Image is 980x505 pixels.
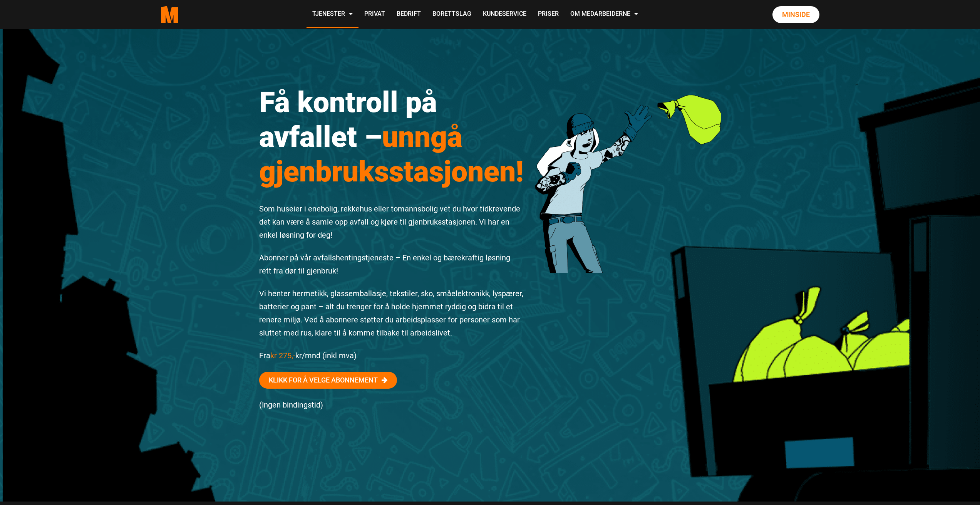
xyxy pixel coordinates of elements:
a: Klikk for å velge abonnement [259,372,397,389]
a: Borettslag [427,1,477,28]
p: Vi henter hermetikk, glassemballasje, tekstiler, sko, småelektronikk, lyspærer, batterier og pant... [259,287,524,339]
p: Som huseier i enebolig, rekkehus eller tomannsbolig vet du hvor tidkrevende det kan være å samle ... [259,202,524,242]
a: Privat [358,1,391,28]
a: Minside [772,6,819,23]
h1: Få kontroll på avfallet – [259,85,524,189]
span: kr 275,- [270,351,295,360]
a: Tjenester [307,1,358,28]
p: Fra kr/mnd (inkl mva) [259,349,524,362]
span: unngå gjenbruksstasjonen! [259,120,524,188]
a: Kundeservice [477,1,532,28]
p: Abonner på vår avfallshentingstjeneste – En enkel og bærekraftig løsning rett fra dør til gjenbruk! [259,251,524,277]
a: Priser [532,1,565,28]
p: (Ingen bindingstid) [259,398,524,411]
img: 201222 Rydde Karakter 3 1 [535,67,721,273]
a: Om Medarbeiderne [565,1,644,28]
a: Bedrift [391,1,427,28]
